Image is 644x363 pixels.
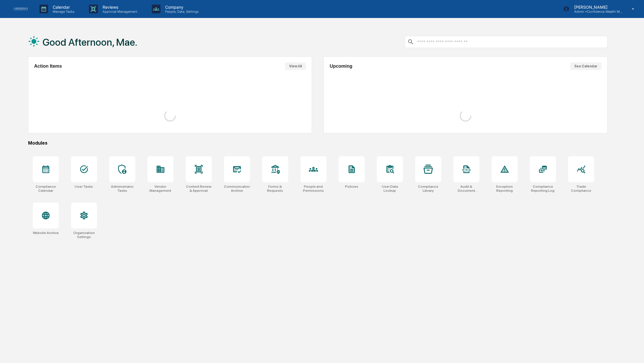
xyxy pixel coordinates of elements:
[14,8,28,10] img: logo
[570,10,623,14] p: Admin • Confidence Wealth Management
[492,185,518,193] div: Exception Reporting
[530,185,556,193] div: Compliance Reporting Log
[262,185,288,193] div: Forms & Requests
[377,185,403,193] div: User Data Lookup
[147,185,174,193] div: Vendor Management
[33,185,59,193] div: Compliance Calendar
[48,10,77,14] p: Manage Tasks
[28,140,608,146] div: Modules
[160,5,202,10] p: Company
[98,10,140,14] p: Approval Management
[453,185,479,193] div: Audit & Document Logs
[330,64,352,69] h2: Upcoming
[109,185,135,193] div: Administrator Tasks
[415,185,441,193] div: Compliance Library
[570,5,623,10] p: [PERSON_NAME]
[570,62,601,70] button: See Calendar
[34,64,62,69] h2: Action Items
[160,10,202,14] p: People, Data, Settings
[300,185,326,193] div: People and Permissions
[43,36,137,48] h1: Good Afternoon, Mae.
[75,185,93,189] div: User Tasks
[345,185,358,189] div: Policies
[186,185,212,193] div: Content Review & Approval
[98,5,140,10] p: Reviews
[71,231,97,239] div: Organization Settings
[568,185,594,193] div: Trade Compliance
[33,231,59,235] div: Website Archive
[285,62,306,70] button: View All
[224,185,250,193] div: Communications Archive
[48,5,77,10] p: Calendar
